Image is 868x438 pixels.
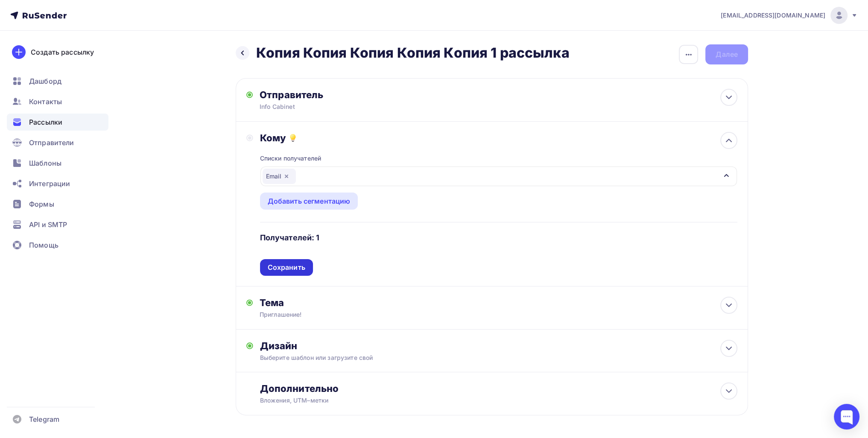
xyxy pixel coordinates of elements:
[29,158,61,168] span: Шаблоны
[260,353,690,362] div: Выберите шаблон или загрузите свой
[29,219,67,230] span: API и SMTP
[29,137,74,148] span: Отправители
[29,199,54,209] span: Формы
[260,89,444,101] div: Отправитель
[260,297,428,309] div: Тема
[7,114,108,131] a: Рассылки
[721,7,858,24] a: [EMAIL_ADDRESS][DOMAIN_NAME]
[29,240,58,250] span: Помощь
[7,73,108,90] a: Дашборд
[29,76,61,86] span: Дашборд
[29,414,59,424] span: Telegram
[7,93,108,110] a: Контакты
[7,196,108,213] a: Формы
[29,96,62,107] span: Контакты
[260,132,737,144] div: Кому
[260,102,426,111] div: Info Cabinet
[721,11,825,20] span: [EMAIL_ADDRESS][DOMAIN_NAME]
[7,155,108,172] a: Шаблоны
[260,166,737,187] button: Email
[7,134,108,151] a: Отправители
[263,169,296,184] div: Email
[31,47,94,57] div: Создать рассылку
[29,117,62,127] span: Рассылки
[260,233,320,243] h4: Получателей: 1
[256,44,570,61] h2: Копия Копия Копия Копия Копия 1 рассылка
[260,383,737,394] div: Дополнительно
[260,340,737,352] div: Дизайн
[29,178,70,189] span: Интеграции
[268,196,351,206] div: Добавить сегментацию
[260,396,690,405] div: Вложения, UTM–метки
[260,154,321,163] div: Списки получателей
[260,310,412,319] div: Приглашение!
